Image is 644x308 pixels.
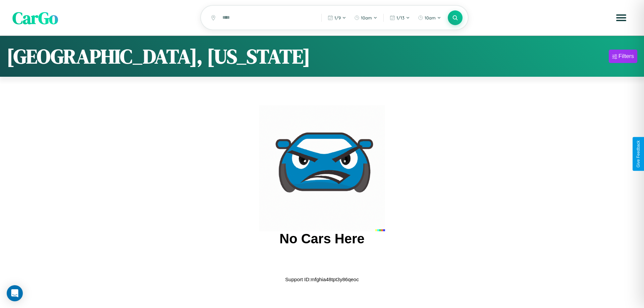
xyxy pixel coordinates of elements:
[612,8,631,27] button: Open menu
[396,15,405,20] span: 1 / 13
[12,6,58,29] span: CarGo
[351,12,381,23] button: 10am
[279,231,364,246] h2: No Cars Here
[7,285,23,301] div: Open Intercom Messenger
[334,15,341,20] span: 1 / 9
[425,15,436,20] span: 10am
[285,275,359,284] p: Support ID: mfghia48tpt3y86qeoc
[415,12,444,23] button: 10am
[361,15,372,20] span: 10am
[609,50,637,63] button: Filters
[324,12,350,23] button: 1/9
[619,53,634,60] div: Filters
[636,140,641,168] div: Give Feedback
[7,43,310,70] h1: [GEOGRAPHIC_DATA], [US_STATE]
[386,12,413,23] button: 1/13
[259,105,385,231] img: car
